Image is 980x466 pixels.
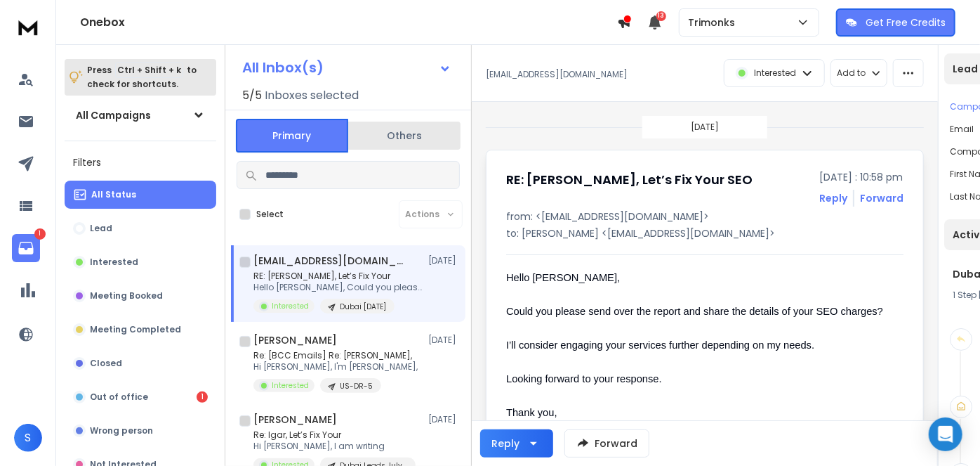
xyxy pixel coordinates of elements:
[265,87,359,104] h3: Inboxes selected
[253,361,418,373] p: Hi [PERSON_NAME], I'm [PERSON_NAME],
[65,349,216,377] button: Closed
[12,234,40,262] a: 1
[819,191,847,205] button: Reply
[87,63,197,91] p: Press to check for shortcuts.
[14,424,42,452] button: S
[65,181,216,209] button: All Status
[65,153,216,172] h3: Filters
[953,289,976,301] span: 1 Step
[90,425,153,436] p: Wrong person
[65,417,216,445] button: Wrong person
[428,414,460,425] p: [DATE]
[197,391,208,403] div: 1
[506,407,557,418] span: Thank you,
[950,124,974,135] p: Email
[272,380,309,391] p: Interested
[253,333,337,347] h1: [PERSON_NAME]
[242,87,262,104] span: 5 / 5
[754,67,796,79] p: Interested
[90,223,112,234] p: Lead
[253,254,408,268] h1: [EMAIL_ADDRESS][DOMAIN_NAME]
[272,301,309,311] p: Interested
[506,306,883,317] span: Could you please send over the report and share the details of your SEO charges?
[34,228,46,240] p: 1
[90,391,148,403] p: Out of office
[256,209,284,220] label: Select
[14,14,42,40] img: logo
[231,53,463,82] button: All Inbox(s)
[242,60,324,75] h1: All Inbox(s)
[65,248,216,276] button: Interested
[90,290,163,302] p: Meeting Booked
[91,189,136,200] p: All Status
[340,302,386,312] p: Dubai [DATE]
[480,429,553,458] button: Reply
[428,255,460,266] p: [DATE]
[90,358,122,369] p: Closed
[65,316,216,344] button: Meeting Completed
[656,11,666,21] span: 13
[506,272,620,283] span: Hello [PERSON_NAME],
[837,67,866,79] p: Add to
[90,324,181,335] p: Meeting Completed
[836,8,955,37] button: Get Free Credits
[80,14,617,31] h1: Onebox
[65,282,216,310] button: Meeting Booked
[506,170,753,190] h1: RE: [PERSON_NAME], Let’s Fix Your SEO
[253,271,422,282] p: RE: [PERSON_NAME], Let’s Fix Your
[253,441,416,452] p: Hi [PERSON_NAME], I am writing
[506,226,903,240] p: to: [PERSON_NAME] <[EMAIL_ADDRESS][DOMAIN_NAME]>
[253,350,418,361] p: Re: [BCC Emails] Re: [PERSON_NAME],
[236,119,348,153] button: Primary
[115,62,183,78] span: Ctrl + Shift + k
[65,214,216,242] button: Lead
[486,69,628,80] p: [EMAIL_ADDRESS][DOMAIN_NAME]
[428,335,460,346] p: [DATE]
[491,436,519,451] div: Reply
[691,122,719,133] p: [DATE]
[90,257,138,268] p: Interested
[506,339,814,351] span: I’ll consider engaging your services further depending on my needs.
[506,373,662,384] span: Looking forward to your response.
[348,120,461,151] button: Others
[564,429,649,458] button: Forward
[506,209,903,224] p: from: <[EMAIL_ADDRESS][DOMAIN_NAME]>
[929,418,962,451] div: Open Intercom Messenger
[866,15,946,30] p: Get Free Credits
[253,282,422,293] p: Hello [PERSON_NAME], Could you please
[65,383,216,411] button: Out of office1
[76,108,151,122] h1: All Campaigns
[253,413,337,427] h1: [PERSON_NAME]
[340,381,373,391] p: US-DR-5
[819,170,903,184] p: [DATE] : 10:58 pm
[688,15,741,30] p: Trimonks
[65,101,216,129] button: All Campaigns
[253,429,416,441] p: Re: Igar, Let’s Fix Your
[860,191,903,205] div: Forward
